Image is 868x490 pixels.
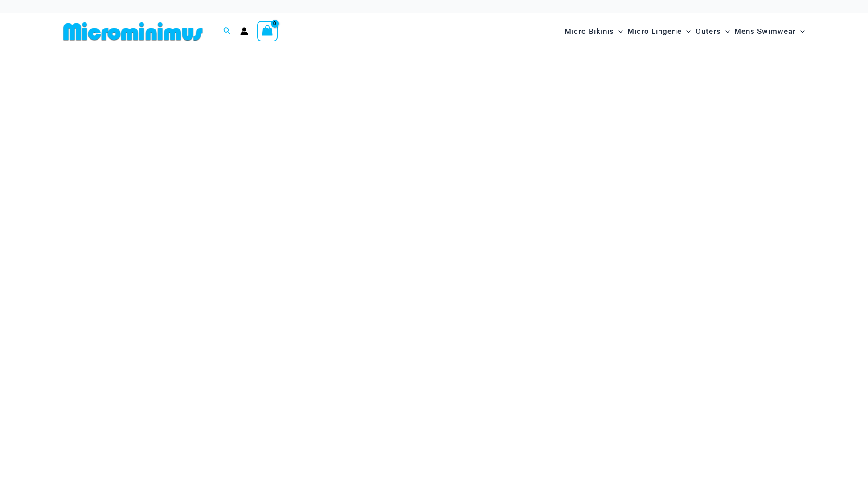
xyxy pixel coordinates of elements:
[223,26,231,37] a: Search icon link
[796,20,805,43] span: Menu Toggle
[696,20,721,43] span: Outers
[682,20,691,43] span: Menu Toggle
[240,27,248,35] a: Account icon link
[721,20,730,43] span: Menu Toggle
[257,21,278,41] a: View Shopping Cart, empty
[565,20,614,43] span: Micro Bikinis
[60,21,206,41] img: MM SHOP LOGO FLAT
[562,18,625,45] a: Micro BikinisMenu ToggleMenu Toggle
[732,18,807,45] a: Mens SwimwearMenu ToggleMenu Toggle
[627,20,682,43] span: Micro Lingerie
[561,16,808,46] nav: Site Navigation
[693,18,732,45] a: OutersMenu ToggleMenu Toggle
[625,18,693,45] a: Micro LingerieMenu ToggleMenu Toggle
[614,20,623,43] span: Menu Toggle
[734,20,796,43] span: Mens Swimwear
